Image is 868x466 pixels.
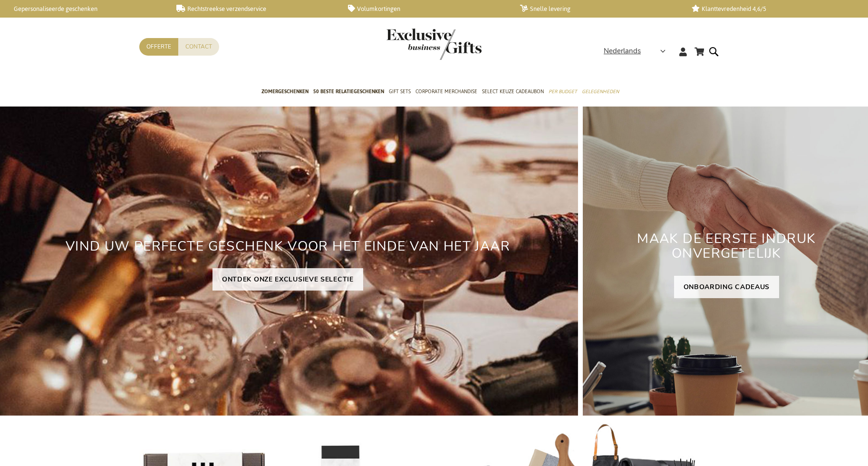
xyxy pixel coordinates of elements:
a: Gepersonaliseerde geschenken [5,5,161,13]
a: Corporate Merchandise [415,80,477,104]
a: Volumkortingen [348,5,504,13]
a: ONBOARDING CADEAUS [674,276,780,298]
span: Gift Sets [389,87,411,97]
a: Rechtstreekse verzendservice [176,5,333,13]
span: Select Keuze Cadeaubon [482,87,544,97]
a: 50 beste relatiegeschenken [313,80,384,104]
a: store logo [386,29,434,60]
span: Zomergeschenken [261,87,309,97]
a: Zomergeschenken [261,80,309,104]
span: Corporate Merchandise [415,87,477,97]
img: Exclusive Business gifts logo [386,29,482,60]
a: Klanttevredenheid 4,6/5 [692,5,848,13]
a: Gelegenheden [582,80,619,104]
a: Select Keuze Cadeaubon [482,80,544,104]
span: 50 beste relatiegeschenken [313,87,384,97]
a: Contact [178,38,219,56]
span: Nederlands [604,46,641,57]
a: ONTDEK ONZE EXCLUSIEVE SELECTIE [212,268,363,291]
a: Per Budget [549,80,577,104]
a: Snelle levering [520,5,676,13]
span: Per Budget [549,87,577,97]
a: Offerte [139,38,178,56]
a: Gift Sets [389,80,411,104]
span: Gelegenheden [582,87,619,97]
